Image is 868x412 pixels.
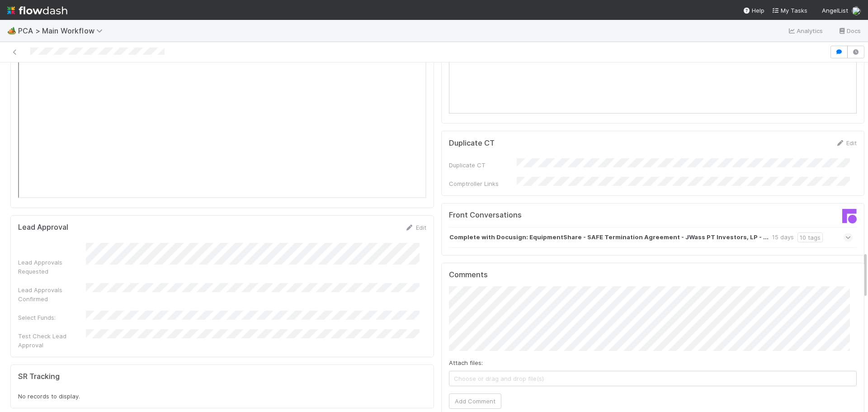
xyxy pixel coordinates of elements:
[838,25,861,36] a: Docs
[18,313,86,322] div: Select Funds:
[842,209,857,223] img: front-logo-b4b721b83371efbadf0a.svg
[449,139,495,148] h5: Duplicate CT
[449,393,501,409] button: Add Comment
[18,392,426,401] div: No records to display.
[772,6,807,15] a: My Tasks
[18,223,68,232] h5: Lead Approval
[822,7,848,14] span: AngelList
[7,27,16,34] span: 🏕️
[18,26,107,35] span: PCA > Main Workflow
[743,6,764,15] div: Help
[7,3,67,18] img: logo-inverted-e16ddd16eac7371096b0.svg
[835,139,857,147] a: Edit
[18,258,86,276] div: Lead Approvals Requested
[772,232,794,242] div: 15 days
[449,270,857,279] h5: Comments
[449,232,769,242] strong: Complete with Docusign: EquipmentShare - SAFE Termination Agreement - JWass PT Investors, LP - ...
[449,179,517,188] div: Comptroller Links
[18,372,60,381] h5: SR Tracking
[18,331,86,350] div: Test Check Lead Approval
[405,224,426,231] a: Edit
[18,285,86,303] div: Lead Approvals Confirmed
[788,25,823,36] a: Analytics
[449,371,857,386] span: Choose or drag and drop file(s)
[449,161,517,170] div: Duplicate CT
[449,358,483,367] label: Attach files:
[449,211,646,220] h5: Front Conversations
[852,6,861,15] img: avatar_9ff82f50-05c7-4c71-8fc6-9a2e070af8b5.png
[797,232,823,242] div: 10 tags
[772,7,807,14] span: My Tasks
